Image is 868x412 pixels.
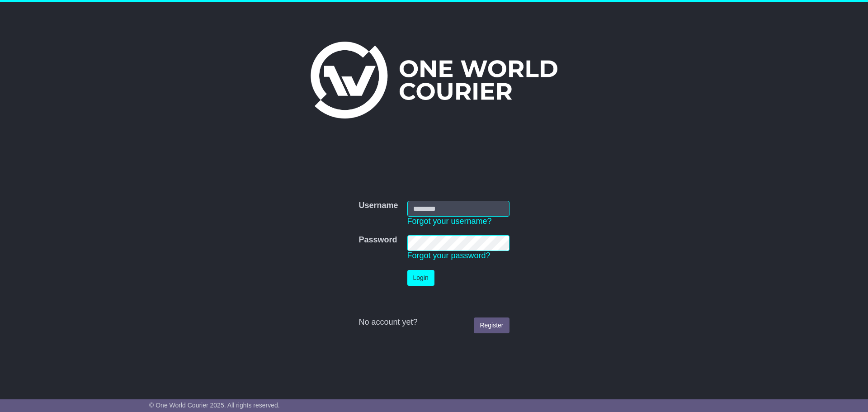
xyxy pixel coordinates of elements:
div: No account yet? [359,317,509,327]
img: One World [311,42,557,118]
label: Password [359,235,397,245]
label: Username [359,201,398,211]
a: Forgot your password? [407,251,491,260]
span: © One World Courier 2025. All rights reserved. [149,402,280,409]
a: Register [474,317,509,333]
button: Login [407,270,434,286]
a: Forgot your username? [407,217,492,226]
